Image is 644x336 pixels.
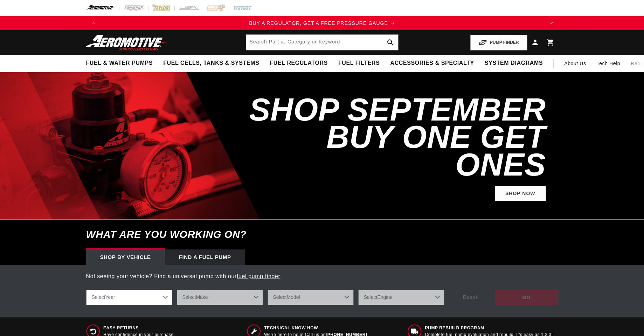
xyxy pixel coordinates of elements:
button: search button [383,35,398,50]
span: About Us [564,61,586,66]
span: Fuel Cells, Tanks & Systems [163,60,259,67]
a: About Us [559,55,591,72]
div: Announcement [100,19,544,27]
h2: SHOP SEPTEMBER BUY ONE GET ONES [247,96,546,179]
span: Fuel & Water Pumps [86,60,153,67]
div: 1 of 4 [100,19,544,27]
span: Fuel Filters [338,60,380,67]
select: Model [268,290,354,305]
a: Shop Now [495,186,546,201]
summary: Fuel & Water Pumps [81,55,158,71]
a: fuel pump finder [237,273,280,279]
summary: Fuel Regulators [264,55,333,71]
span: Technical Know How [264,325,367,331]
select: Year [86,290,172,305]
span: System Diagrams [485,60,543,67]
span: Tech Help [597,60,621,67]
select: Engine [358,290,444,305]
summary: Fuel Cells, Tanks & Systems [158,55,264,71]
span: Accessories & Specialty [390,60,474,67]
p: Not seeing your vehicle? Find a universal pump with our [86,272,558,281]
summary: Fuel Filters [333,55,385,71]
summary: Accessories & Specialty [385,55,479,71]
div: Shop by vehicle [86,249,165,265]
select: Make [177,290,263,305]
slideshow-component: Translation missing: en.sections.announcements.announcement_bar [69,16,576,30]
span: Fuel Regulators [270,60,327,67]
span: Easy Returns [103,325,175,331]
span: Pump Rebuild program [425,325,553,331]
button: PUMP FINDER [470,35,527,50]
span: BUY A REGULATOR, GET A FREE PRESSURE GAUGE [249,20,388,26]
h6: What are you working on? [69,220,576,249]
summary: Tech Help [591,55,626,72]
input: Search by Part Number, Category or Keyword [246,35,398,50]
img: Aeromotive [83,34,171,51]
button: Translation missing: en.sections.announcements.previous_announcement [86,16,100,30]
button: Translation missing: en.sections.announcements.next_announcement [544,16,558,30]
a: BUY A REGULATOR, GET A FREE PRESSURE GAUGE [100,19,544,27]
summary: System Diagrams [479,55,548,71]
div: Find a Fuel Pump [165,249,245,265]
